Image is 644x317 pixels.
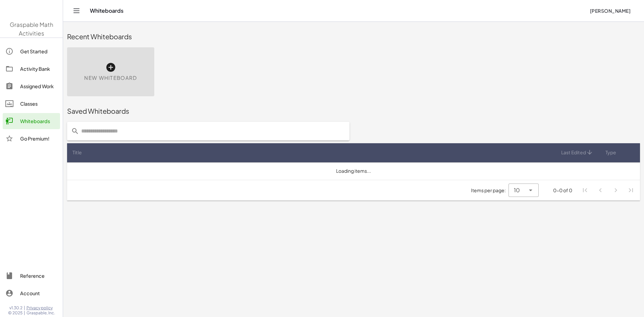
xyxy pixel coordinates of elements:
a: Get Started [3,43,60,59]
td: Loading items... [67,162,640,180]
div: Whiteboards [20,117,57,125]
div: Account [20,289,57,297]
div: Reference [20,272,57,280]
div: Activity Bank [20,65,57,73]
a: Assigned Work [3,78,60,94]
a: Account [3,285,60,301]
span: Graspable, Inc. [26,310,55,316]
span: © 2025 [8,310,22,316]
div: Assigned Work [20,82,57,90]
a: Activity Bank [3,61,60,77]
span: Last Edited [561,149,586,156]
span: 10 [514,186,520,194]
div: Recent Whiteboards [67,32,640,41]
div: Get Started [20,47,57,55]
a: Classes [3,96,60,112]
button: Toggle navigation [71,5,82,16]
span: Title [72,149,82,156]
button: [PERSON_NAME] [584,5,636,17]
span: | [24,310,25,316]
span: | [24,305,25,311]
span: Graspable Math Activities [10,21,53,37]
a: Privacy policy [26,305,55,311]
div: Classes [20,100,57,108]
div: Go Premium! [20,135,57,143]
i: prepended action [71,127,79,135]
div: Saved Whiteboards [67,106,640,116]
span: [PERSON_NAME] [590,8,631,14]
span: New Whiteboard [84,74,137,82]
span: Type [605,149,616,156]
a: Whiteboards [3,113,60,129]
a: Reference [3,268,60,284]
div: 0-0 of 0 [553,187,572,194]
span: v1.30.2 [9,305,22,311]
span: Items per page: [471,187,508,194]
nav: Pagination Navigation [578,183,639,198]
